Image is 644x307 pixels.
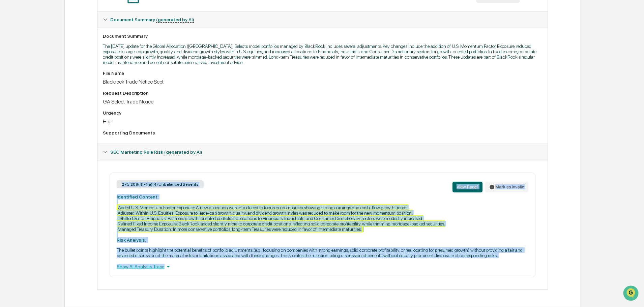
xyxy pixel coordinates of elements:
[117,194,158,199] strong: Identified Content:
[7,98,12,104] div: 🔎
[97,144,548,160] div: SEC Marketing Rule Risk (generated by AI)
[13,85,43,92] span: Preclearance
[103,43,542,65] p: The [DATE] update for the Global Allocation ([GEOGRAPHIC_DATA]) Selects model portfolios managed ...
[103,130,542,135] div: Supporting Documents
[56,85,84,92] span: Attestations
[115,54,123,62] button: Start new chat
[485,182,528,192] button: Mark as invalid
[117,237,146,243] strong: Risk Analysis:
[97,28,548,144] div: Document Summary (generated by AI)
[117,204,445,233] div: Added U.S. Momentum Factor Exposure: A new allocation was introduced to focus on companies showin...
[103,110,542,116] div: Urgency
[7,14,123,25] p: How can we help?
[23,52,111,58] div: Start new chat
[103,118,542,125] div: High
[103,70,542,76] div: File Name
[452,182,482,192] button: View Page1
[103,98,542,105] div: GA Select Trade Notice
[7,52,19,64] img: 1746055101610-c473b297-6a78-478c-a979-82029cc54cd1
[164,149,202,155] u: (generated by AI)
[67,114,82,119] span: Pylon
[49,86,54,91] div: 🗄️
[117,247,528,258] p: The bullet points highlight the potential benefits of portfolio adjustments (e.g., focusing on co...
[117,263,528,270] div: Show AI Analysis Trace
[103,33,542,39] div: Document Summary
[103,79,542,85] div: Blackrock Trade Notice Sept
[46,82,86,94] a: 🗄️Attestations
[97,160,548,289] div: Document Summary (generated by AI)
[7,86,12,91] div: 🖐️
[4,95,45,107] a: 🔎Data Lookup
[156,17,194,23] u: (generated by AI)
[48,114,82,119] a: Powered byPylon
[97,11,548,28] div: Document Summary (generated by AI)
[117,180,204,188] div: 275.206(4)-1(a)(4) Unbalanced Benefits
[23,58,85,64] div: We're available if you need us!
[622,285,641,303] iframe: Open customer support
[110,17,194,22] span: Document Summary
[13,98,42,104] span: Data Lookup
[4,82,46,94] a: 🖐️Preclearance
[110,149,202,155] span: SEC Marketing Rule Risk
[103,90,542,96] div: Request Description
